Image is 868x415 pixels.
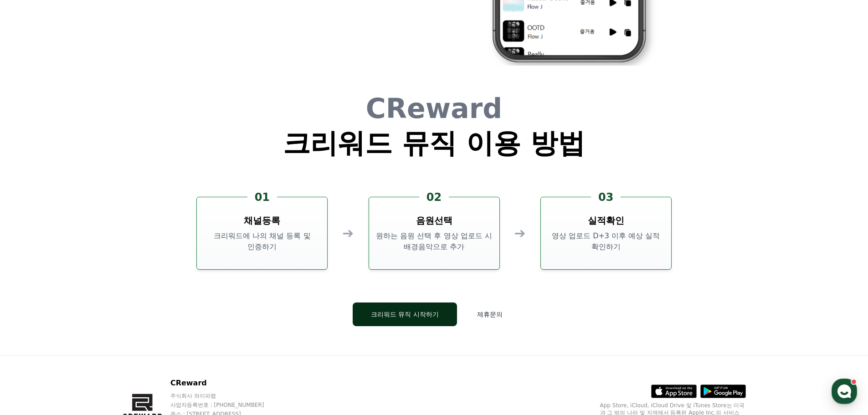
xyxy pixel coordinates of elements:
button: 제휴문의 [464,302,515,326]
a: 대화 [60,289,118,312]
p: 원하는 음원 선택 후 영상 업로드 시 배경음악으로 추가 [373,231,496,252]
div: 01 [247,190,277,205]
div: 02 [419,190,449,205]
h1: 크리워드 뮤직 이용 방법 [283,129,585,157]
a: 홈 [3,289,60,312]
div: ➔ [514,225,526,241]
p: 크리워드에 나의 채널 등록 및 인증하기 [200,231,324,252]
a: 설정 [118,289,175,312]
div: ➔ [342,225,354,241]
div: 03 [591,190,621,205]
h3: 실적확인 [588,214,624,227]
h3: 음원선택 [416,214,452,227]
button: 크리워드 뮤직 시작하기 [353,302,457,326]
p: 영상 업로드 D+3 이후 예상 실적 확인하기 [544,231,668,252]
h1: CReward [283,95,585,122]
h3: 채널등록 [244,214,280,227]
span: 홈 [29,302,34,310]
span: 대화 [83,303,94,310]
span: 설정 [141,302,152,310]
p: CReward [170,378,282,389]
p: 사업자등록번호 : [PHONE_NUMBER] [170,401,282,409]
p: 주식회사 와이피랩 [170,392,282,400]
